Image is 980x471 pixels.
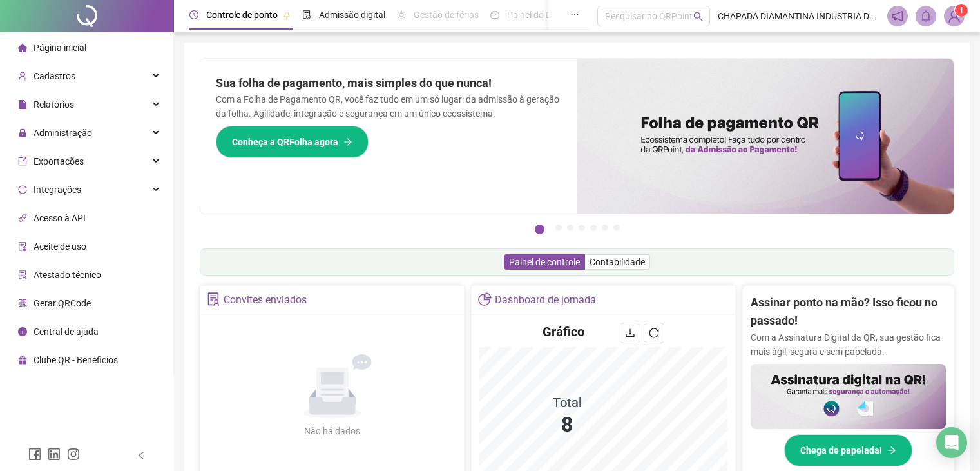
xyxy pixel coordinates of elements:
button: Conheça a QRFolha agora [216,126,369,158]
span: Gestão de férias [414,10,479,20]
span: Central de ajuda [34,326,99,337]
span: CHAPADA DIAMANTINA INDUSTRIA DE LACTEOS, AGROPECUARIA E CIA LTDA [718,9,879,23]
span: reload [649,328,659,338]
span: Exportações [34,156,84,166]
sup: Atualize o seu contato no menu Meus Dados [955,4,968,17]
button: 1 [535,225,544,234]
span: notification [892,10,903,22]
span: Integrações [34,185,81,195]
button: 5 [590,225,597,231]
span: search [693,12,703,21]
h2: Sua folha de pagamento, mais simples do que nunca! [216,74,562,92]
img: 93077 [945,6,964,26]
span: 1 [959,6,964,15]
span: qrcode [18,299,27,308]
span: user-add [18,72,27,81]
span: sun [397,10,406,19]
button: 4 [579,225,585,231]
span: Painel de controle [509,257,580,267]
h2: Assinar ponto na mão? Isso ficou no passado! [751,294,946,330]
button: Chega de papelada! [784,434,912,466]
span: clock-circle [189,10,198,19]
button: 3 [567,225,573,231]
span: Cadastros [34,71,75,81]
img: banner%2F8d14a306-6205-4263-8e5b-06e9a85ad873.png [577,59,954,214]
span: Clube QR - Beneficios [34,355,118,365]
span: Conheça a QRFolha agora [232,135,338,149]
span: Chega de papelada! [800,443,882,457]
div: Não há dados [273,424,392,438]
span: Acesso à API [34,213,86,223]
span: file-done [302,10,311,19]
span: arrow-right [887,446,896,455]
span: left [137,451,146,460]
span: bell [920,10,932,22]
span: api [18,214,27,223]
span: solution [18,270,27,279]
button: 6 [602,225,608,231]
span: Aceite de uso [34,241,86,252]
span: Página inicial [34,43,86,53]
span: Administração [34,128,92,138]
p: Com a Folha de Pagamento QR, você faz tudo em um só lugar: da admissão à geração da folha. Agilid... [216,92,562,121]
div: Dashboard de jornada [495,289,596,311]
button: 7 [613,225,620,231]
span: info-circle [18,327,27,336]
span: lock [18,128,27,137]
span: export [18,157,27,166]
span: Relatórios [34,99,74,110]
span: linkedin [48,448,61,461]
span: ellipsis [570,10,579,19]
span: Gerar QRCode [34,298,91,308]
span: Atestado técnico [34,270,101,280]
span: pie-chart [478,292,492,306]
img: banner%2F02c71560-61a6-44d4-94b9-c8ab97240462.png [751,364,946,429]
h4: Gráfico [543,323,584,341]
button: 2 [555,225,562,231]
span: sync [18,185,27,194]
div: Convites enviados [224,289,307,311]
span: Contabilidade [590,257,645,267]
span: pushpin [283,12,291,19]
span: Admissão digital [319,10,385,20]
span: dashboard [490,10,499,19]
div: Open Intercom Messenger [936,427,967,458]
span: home [18,43,27,52]
span: download [625,328,635,338]
span: file [18,100,27,109]
span: Painel do DP [507,10,557,20]
span: solution [207,292,220,306]
span: instagram [67,448,80,461]
span: audit [18,242,27,251]
span: facebook [28,448,41,461]
span: gift [18,356,27,365]
p: Com a Assinatura Digital da QR, sua gestão fica mais ágil, segura e sem papelada. [751,330,946,359]
span: Controle de ponto [206,10,278,20]
span: arrow-right [343,137,352,146]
